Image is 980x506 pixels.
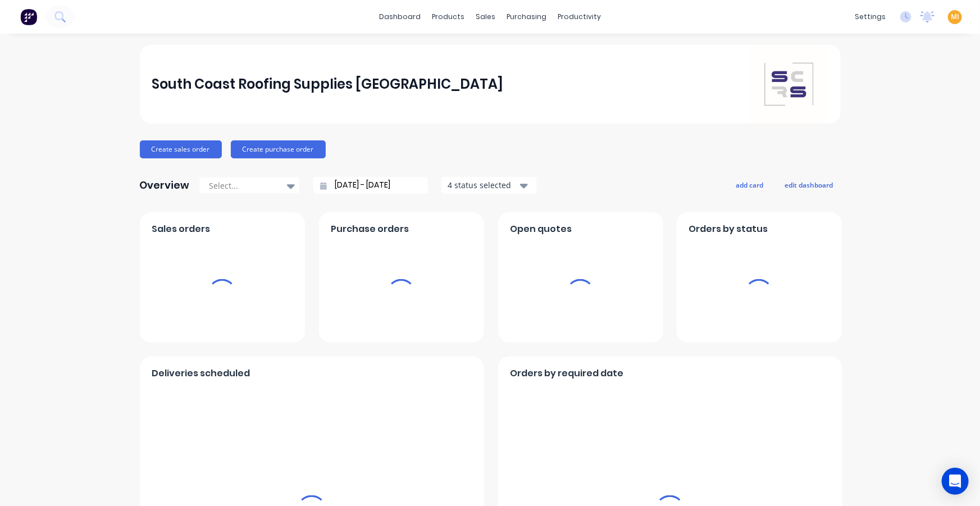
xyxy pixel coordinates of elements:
[849,8,891,25] div: settings
[373,8,426,25] a: dashboard
[942,468,969,495] div: Open Intercom Messenger
[510,222,572,236] span: Open quotes
[729,177,771,192] button: add card
[750,45,828,124] img: South Coast Roofing Supplies Southern Highlands
[426,8,470,25] div: products
[448,179,518,191] div: 4 status selected
[778,177,841,192] button: edit dashboard
[689,222,768,236] span: Orders by status
[140,174,190,197] div: Overview
[152,367,250,380] span: Deliveries scheduled
[470,8,501,25] div: sales
[441,177,537,194] button: 4 status selected
[152,222,210,236] span: Sales orders
[501,8,552,25] div: purchasing
[510,367,623,380] span: Orders by required date
[231,140,326,158] button: Create purchase order
[552,8,607,25] div: productivity
[331,222,409,236] span: Purchase orders
[140,140,222,158] button: Create sales order
[20,8,37,25] img: Factory
[951,12,959,22] span: MI
[152,73,503,95] div: South Coast Roofing Supplies [GEOGRAPHIC_DATA]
